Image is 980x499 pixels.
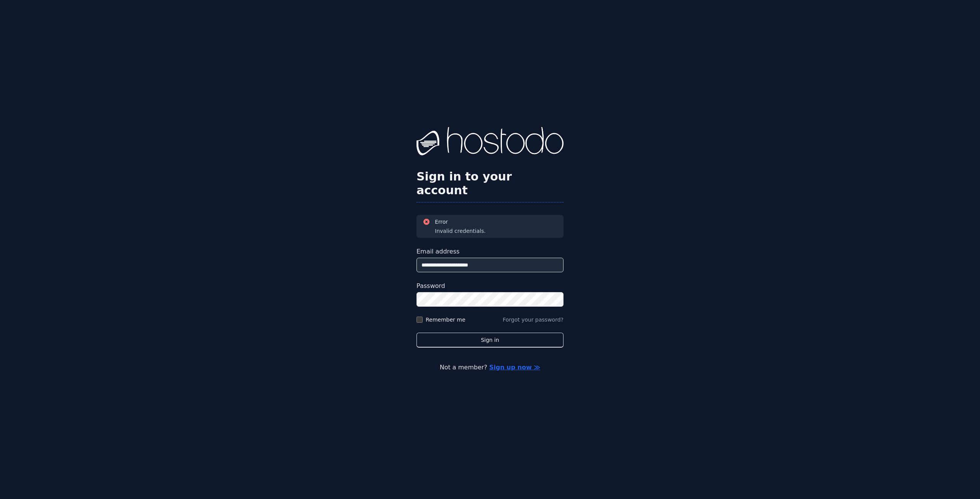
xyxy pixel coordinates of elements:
label: Email address [416,247,563,256]
button: Forgot your password? [503,316,563,323]
h2: Sign in to your account [416,170,563,197]
p: Not a member? [37,363,943,372]
button: Sign in [416,333,563,348]
label: Remember me [426,316,465,323]
img: Hostodo [416,127,563,158]
a: Sign up now ≫ [489,364,540,371]
h3: Error [435,218,486,226]
div: Invalid credentials. [435,227,486,235]
label: Password [416,281,563,291]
